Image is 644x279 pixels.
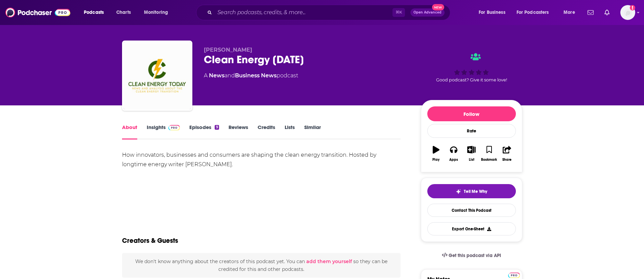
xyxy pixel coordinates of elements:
button: Show profile menu [620,5,635,20]
button: open menu [139,7,177,18]
span: For Podcasters [517,8,549,17]
button: Open AdvancedNew [410,8,445,17]
button: open menu [559,7,583,18]
a: Similar [304,124,321,139]
h2: Creators & Guests [122,236,178,245]
div: 9 [215,125,219,130]
div: Rate [427,124,516,138]
span: Tell Me Why [464,189,487,194]
a: Business News [235,72,277,79]
div: Play [432,158,439,162]
span: Charts [116,8,131,17]
span: We don't know anything about the creators of this podcast yet . You can so they can be credited f... [135,258,387,272]
span: Logged in as patiencebaldacci [620,5,635,20]
a: News [209,72,224,79]
button: Follow [427,106,516,121]
a: Reviews [229,124,248,139]
a: Credits [258,124,275,139]
div: Bookmark [481,158,497,162]
a: Get this podcast via API [436,247,507,264]
a: About [122,124,137,139]
span: New [432,4,444,10]
span: Monitoring [144,8,168,17]
input: Search podcasts, credits, & more... [215,7,392,18]
div: A podcast [204,72,298,80]
a: Lists [285,124,295,139]
span: For Business [479,8,505,17]
button: open menu [474,7,514,18]
span: [PERSON_NAME] [204,47,252,53]
a: Charts [112,7,135,18]
button: Bookmark [480,142,498,166]
img: Podchaser Pro [508,273,520,278]
img: User Profile [620,5,635,20]
span: Get this podcast via API [449,253,501,258]
button: tell me why sparkleTell Me Why [427,184,516,198]
div: Good podcast? Give it some love! [421,47,522,88]
button: Play [427,142,445,166]
svg: Add a profile image [630,5,635,10]
a: Pro website [508,272,520,278]
div: Apps [449,158,458,162]
button: open menu [512,7,559,18]
a: InsightsPodchaser Pro [147,124,180,139]
a: Contact This Podcast [427,204,516,217]
div: Search podcasts, credits, & more... [202,5,457,20]
img: Clean Energy Today [123,42,191,109]
div: Share [502,158,511,162]
span: and [224,72,235,79]
span: Podcasts [84,8,104,17]
img: Podchaser Pro [168,125,180,130]
div: How innovators, businesses and consumers are shaping the clean energy transition. Hosted by longt... [122,150,401,169]
span: ⌘ K [392,8,405,17]
div: List [469,158,474,162]
a: Episodes9 [189,124,219,139]
span: Good podcast? Give it some love! [436,77,507,82]
button: Share [498,142,516,166]
button: open menu [79,7,113,18]
button: List [462,142,480,166]
button: Apps [445,142,462,166]
img: tell me why sparkle [456,189,461,194]
span: Open Advanced [413,11,442,14]
span: More [564,8,575,17]
a: Show notifications dropdown [585,7,596,18]
button: Export One-Sheet [427,222,516,235]
a: Show notifications dropdown [602,7,612,18]
button: add them yourself [306,259,352,264]
img: Podchaser - Follow, Share and Rate Podcasts [5,6,70,19]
